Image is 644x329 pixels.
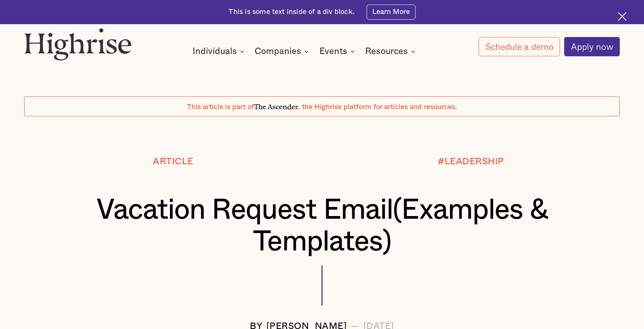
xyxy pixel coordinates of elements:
[229,7,354,17] div: This is some text inside of a div block.
[193,47,237,56] div: Individuals
[618,12,627,21] img: Cross icon
[367,5,415,20] a: Learn More
[564,37,620,57] a: Apply now
[254,101,298,109] span: The Ascender
[255,47,301,56] div: Companies
[479,37,560,56] a: Schedule a demo
[49,195,595,258] h1: Vacation Request Email(Examples & Templates)
[187,103,254,111] span: This article is part of
[365,47,408,56] div: Resources
[438,157,504,167] div: #LEADERSHIP
[319,47,347,56] div: Events
[298,103,457,111] span: , the Highrise platform for articles and resources.
[153,157,193,167] div: Article
[24,28,132,60] img: Highrise logo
